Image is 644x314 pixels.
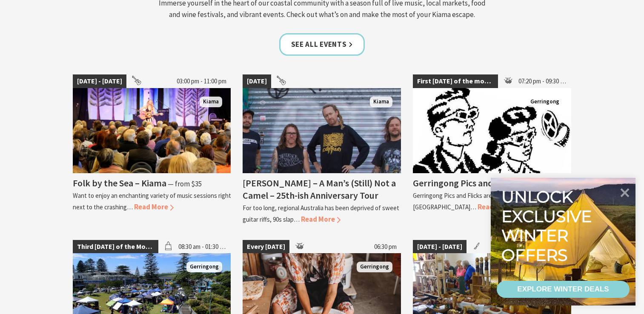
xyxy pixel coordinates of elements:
span: [DATE] - [DATE] [73,74,126,88]
a: First [DATE] of the month 07:20 pm - 09:30 pm Gerringong Gerringong Pics and Flicks Gerringong Pi... [413,74,571,225]
span: Read More [301,214,341,224]
span: [DATE] - [DATE] [413,240,467,254]
span: Gerringong [527,97,563,107]
h4: [PERSON_NAME] – A Man’s (Still) Not a Camel – 25th-ish Anniversary Tour [243,177,396,201]
span: 06:30 pm [370,240,401,254]
span: Gerringong [357,262,392,272]
span: Gerringong [186,262,222,272]
span: 03:00 pm - 11:00 pm [172,74,231,88]
span: Read More [478,202,517,211]
a: See all Events [279,33,365,56]
h4: Folk by the Sea – Kiama [73,177,166,189]
a: [DATE] - [DATE] 03:00 pm - 11:00 pm Folk by the Sea - Showground Pavilion Kiama Folk by the Sea –... [73,74,231,225]
span: Read More [134,202,174,211]
p: Want to enjoy an enchanting variety of music sessions right next to the crashing… [73,191,231,211]
h4: Gerringong Pics and Flicks [413,177,518,189]
span: Kiama [200,97,222,107]
span: Third [DATE] of the Month [73,240,158,254]
span: 08:30 am - 01:30 pm [174,240,231,254]
span: ⁠— from $35 [168,179,202,188]
p: For too long, regional Australia has been deprived of sweet guitar riffs, 90s slap… [243,204,399,223]
span: Every [DATE] [243,240,289,254]
img: Folk by the Sea - Showground Pavilion [73,88,231,173]
img: Frenzel Rhomb Kiama Pavilion Saturday 4th October [243,88,401,173]
a: [DATE] Frenzel Rhomb Kiama Pavilion Saturday 4th October Kiama [PERSON_NAME] – A Man’s (Still) No... [243,74,401,225]
a: EXPLORE WINTER DEALS [497,281,630,298]
div: Unlock exclusive winter offers [501,187,595,265]
span: Kiama [370,97,392,107]
span: [DATE] [243,74,271,88]
p: Gerringong Pics and Flicks are a movie club based at the [GEOGRAPHIC_DATA]… [413,191,561,211]
div: EXPLORE WINTER DEALS [517,281,609,298]
span: First [DATE] of the month [413,74,498,88]
span: 07:20 pm - 09:30 pm [514,74,572,88]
